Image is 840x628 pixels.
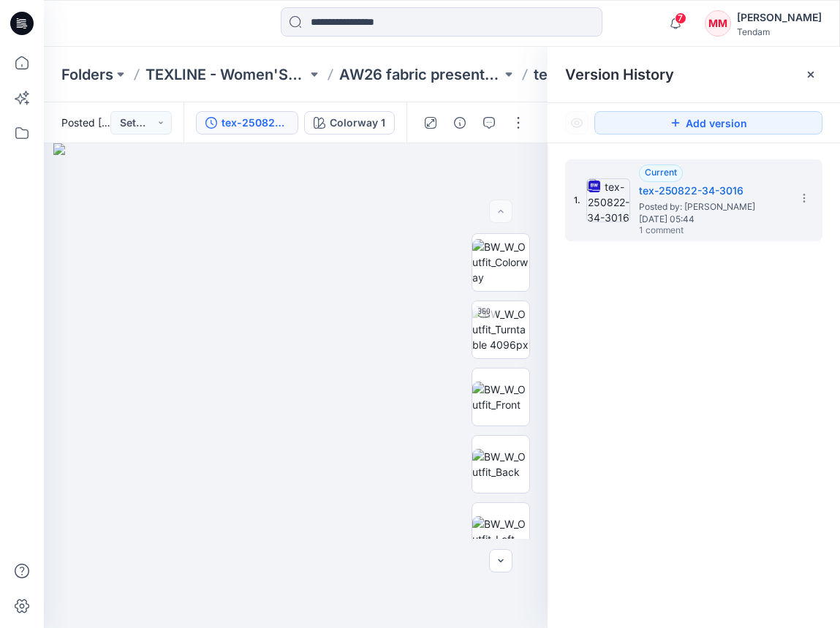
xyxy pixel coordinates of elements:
button: Add version [594,111,822,135]
span: Posted by: Vivian Ong [639,200,785,214]
h5: tex-250822-34-3016 [639,182,785,200]
span: 1 comment [639,225,741,237]
span: Posted [DATE] 05:44 by [61,115,110,130]
img: BW_W_Outfit_Front [472,382,529,412]
img: eyJhbGciOiJIUzI1NiIsImtpZCI6IjAiLCJzbHQiOiJzZXMiLCJ0eXAiOiJKV1QifQ.eyJkYXRhIjp7InR5cGUiOiJzdG9yYW... [53,143,538,628]
div: Tendam [737,26,822,37]
span: Current [645,167,677,178]
button: Colorway 1 [304,111,395,135]
img: BW_W_Outfit_Left [472,516,529,547]
img: BW_W_Outfit_Colorway [472,239,529,285]
button: Close [805,69,817,80]
div: [PERSON_NAME] [737,9,822,26]
button: Details [448,111,472,135]
span: [DATE] 05:44 [639,214,785,224]
a: AW26 fabric presentation [339,64,501,85]
div: tex-250822-34-3016 [222,115,289,131]
span: 1. [574,194,580,207]
img: BW_W_Outfit_Turntable 4096px [472,306,529,352]
div: Colorway 1 [330,115,385,131]
span: 7 [675,12,686,24]
img: BW_W_Outfit_Back [472,449,529,480]
p: tex-250822-34-3016 [534,64,682,85]
img: tex-250822-34-3016 [586,178,630,222]
span: Version History [565,66,674,83]
a: TEXLINE - Women'Secret [145,64,307,85]
a: Folders [61,64,113,85]
button: Show Hidden Versions [565,111,589,135]
button: tex-250822-34-3016 [196,111,298,135]
div: MM [705,10,731,37]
